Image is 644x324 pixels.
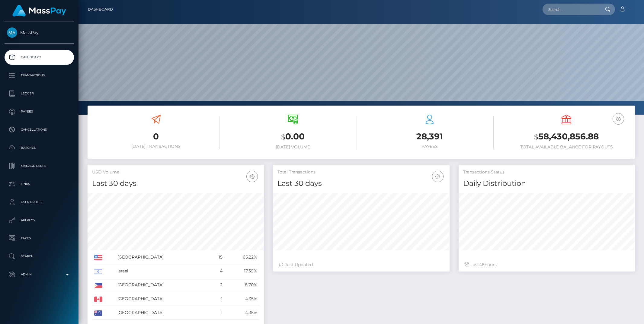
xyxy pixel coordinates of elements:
a: Batches [5,140,74,155]
td: 15 [209,250,224,264]
small: $ [534,133,538,141]
img: PH.png [94,283,102,288]
td: [GEOGRAPHIC_DATA] [115,306,210,320]
p: Links [7,179,72,189]
img: AU.png [94,310,102,316]
p: Transactions [7,71,72,80]
input: Search... [543,4,599,15]
td: 8.70% [225,278,260,292]
p: Admin [7,270,72,279]
td: 1 [209,306,224,320]
td: [GEOGRAPHIC_DATA] [115,292,210,306]
img: CA.png [94,297,102,302]
h4: Last 30 days [92,178,259,189]
a: API Keys [5,213,74,228]
a: Links [5,176,74,192]
a: Admin [5,267,74,282]
div: Just Updated [279,262,443,268]
a: Payees [5,104,74,119]
a: Manage Users [5,158,74,173]
p: Cancellations [7,125,72,134]
h3: 0 [92,131,220,142]
p: User Profile [7,198,72,207]
a: Ledger [5,86,74,101]
h4: Last 30 days [277,178,445,189]
img: US.png [94,255,102,260]
h5: Transactions Status [463,169,630,175]
a: Dashboard [88,3,113,16]
a: User Profile [5,195,74,210]
div: Last hours [465,262,629,268]
h3: 58,430,856.88 [503,131,630,143]
a: Cancellations [5,122,74,137]
p: Ledger [7,89,72,98]
h3: 28,391 [366,131,494,142]
h6: Payees [366,144,494,149]
h6: [DATE] Transactions [92,144,220,149]
span: 48 [479,262,485,267]
small: $ [281,133,285,141]
a: Transactions [5,68,74,83]
a: Taxes [5,231,74,246]
h6: Total Available Balance for Payouts [503,145,630,150]
td: 1 [209,292,224,306]
p: Payees [7,107,72,116]
h4: Daily Distribution [463,178,630,189]
td: 4.35% [225,292,260,306]
a: Dashboard [5,50,74,65]
td: 65.22% [225,250,260,264]
td: 4.35% [225,306,260,320]
h5: USD Volume [92,169,259,175]
td: Israel [115,264,210,278]
span: MassPay [5,30,74,35]
td: 2 [209,278,224,292]
img: MassPay Logo [12,5,66,17]
p: Manage Users [7,161,72,170]
td: [GEOGRAPHIC_DATA] [115,278,210,292]
p: Taxes [7,234,72,243]
p: Search [7,252,72,261]
p: API Keys [7,216,72,225]
p: Dashboard [7,53,72,62]
img: IL.png [94,269,102,274]
h5: Total Transactions [277,169,445,175]
td: 17.39% [225,264,260,278]
td: [GEOGRAPHIC_DATA] [115,250,210,264]
h3: 0.00 [229,131,357,143]
td: 4 [209,264,224,278]
img: MassPay [7,27,17,38]
h6: [DATE] Volume [229,145,357,150]
p: Batches [7,143,72,152]
a: Search [5,249,74,264]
